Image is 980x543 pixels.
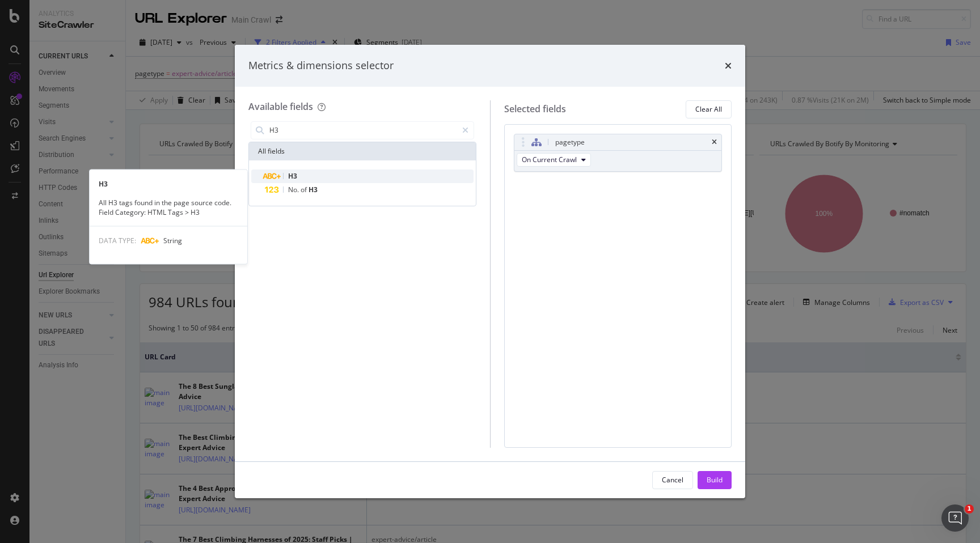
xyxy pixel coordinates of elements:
button: Clear All [686,100,732,118]
div: Build [707,475,723,485]
div: times [712,139,717,146]
span: of [301,185,309,194]
div: Available fields [248,100,313,113]
button: On Current Crawl [517,153,591,167]
div: H3 [90,179,247,189]
span: No. [288,185,301,194]
div: Selected fields [504,103,566,116]
div: All H3 tags found in the page source code. Field Category: HTML Tags > H3 [90,198,247,217]
iframe: Intercom live chat [941,504,969,532]
button: Build [698,471,732,489]
button: Cancel [652,471,693,489]
div: Cancel [662,475,683,485]
span: 1 [965,504,974,514]
div: times [725,58,732,73]
span: H3 [309,185,318,194]
div: pagetypetimesOn Current Crawl [514,134,723,172]
div: pagetype [555,137,585,148]
span: On Current Crawl [522,155,577,164]
div: Clear All [695,104,722,114]
span: H3 [288,171,297,181]
div: modal [235,45,745,498]
div: Metrics & dimensions selector [248,58,394,73]
input: Search by field name [268,122,457,139]
div: All fields [249,142,476,160]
